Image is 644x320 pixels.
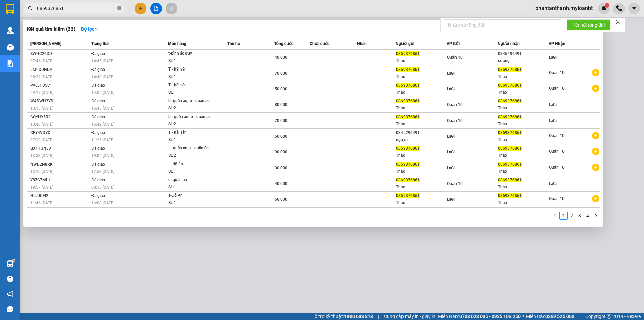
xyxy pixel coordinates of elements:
[498,99,522,103] span: 0869376861
[168,66,219,73] div: T - hải sản
[444,19,561,30] input: Nhập số tổng đài
[30,169,53,174] span: 13:10 [DATE]
[396,184,446,191] div: Thảo
[447,197,455,202] span: LaGi
[584,212,592,220] li: 4
[275,118,287,123] span: 70.000
[168,57,219,65] div: SL: 1
[498,199,548,207] div: Thảo
[396,199,446,207] div: Thảo
[168,145,219,152] div: t - quần áo, t - quần áo
[30,122,53,127] span: 10:48 [DATE]
[447,55,463,60] span: Quận 10
[91,153,114,158] span: 19:04 [DATE]
[549,149,565,154] span: Quận 10
[498,105,548,112] div: Thảo
[559,212,568,220] li: 1
[549,165,565,170] span: Quận 10
[396,178,420,182] span: 0869376861
[13,259,15,261] sup: 1
[91,130,105,135] span: Đã giao
[7,291,13,297] span: notification
[7,276,13,282] span: question-circle
[592,148,599,155] span: plus-circle
[447,102,463,107] span: Quận 10
[498,178,522,182] span: 0869376861
[592,164,599,171] span: plus-circle
[592,212,600,220] button: right
[498,67,522,72] span: 0869376861
[396,67,420,72] span: 0869376861
[396,168,446,175] div: Thảo
[568,212,576,220] li: 2
[396,83,420,88] span: 0869376861
[498,130,522,135] span: 0869376861
[275,102,287,107] span: 80.000
[168,50,219,57] div: t-bình ác quy
[30,177,89,184] div: Y8ZC7ML1
[91,83,105,88] span: Đã giao
[498,89,548,96] div: Thảo
[91,67,105,72] span: Đã giao
[30,106,53,111] span: 10:15 [DATE]
[396,136,446,143] div: nguyên
[168,97,219,105] div: b- quần áo, b - quần áo
[447,134,455,139] span: LaGi
[91,106,114,111] span: 16:43 [DATE]
[396,115,420,119] span: 0869376861
[447,87,455,91] span: LaGi
[91,185,114,190] span: 08:16 [DATE]
[357,41,367,46] span: Nhãn
[81,26,99,32] strong: Bộ lọc
[549,55,557,60] span: LaGi
[549,118,557,123] span: LaGi
[7,306,13,312] span: message
[168,41,186,46] span: Món hàng
[168,113,219,121] div: b - quần áo, b - quần áo
[498,162,522,167] span: 0869376861
[584,212,591,219] a: 4
[30,201,53,205] span: 11:46 [DATE]
[498,121,548,128] div: Thảo
[37,5,116,12] input: Tìm tên, số ĐT hoặc mã đơn
[553,213,557,217] span: left
[91,90,114,95] span: 14:05 [DATE]
[592,212,600,220] li: Next Page
[498,184,548,191] div: Thảo
[91,99,105,103] span: Đã giao
[447,41,460,46] span: VP Gửi
[568,212,575,219] a: 2
[30,59,53,63] span: 07:46 [DATE]
[498,193,522,198] span: 0869376861
[274,41,293,46] span: Tổng cước
[567,19,610,30] button: Kết nối tổng đài
[549,70,565,75] span: Quận 10
[168,192,219,199] div: T-Đồ Ăn
[6,4,14,14] img: logo-vxr
[30,192,89,199] div: HLLUCFI2
[27,26,75,33] h3: Kết quả tìm kiếm ( 33 )
[498,136,548,143] div: Thảo
[168,161,219,168] div: t - đồ ăn
[168,168,219,175] div: SL: 1
[396,105,446,112] div: Thảo
[30,50,89,57] div: SWNC26DD
[549,41,565,46] span: VP Nhận
[594,213,598,217] span: right
[592,132,599,139] span: plus-circle
[447,150,455,154] span: LaGi
[30,129,89,136] div: CFY4VDYX
[30,98,89,105] div: WADWH3YD
[168,176,219,184] div: c- quần áo
[168,105,219,112] div: SL: 2
[615,19,620,24] span: close
[447,166,455,170] span: LaGi
[396,129,446,136] div: 0345296491
[28,6,33,11] span: search
[30,138,53,142] span: 07:28 [DATE]
[168,73,219,81] div: SL: 1
[275,150,287,154] span: 90.000
[592,195,599,202] span: plus-circle
[30,161,89,168] div: NWD2N8RK
[592,69,599,76] span: plus-circle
